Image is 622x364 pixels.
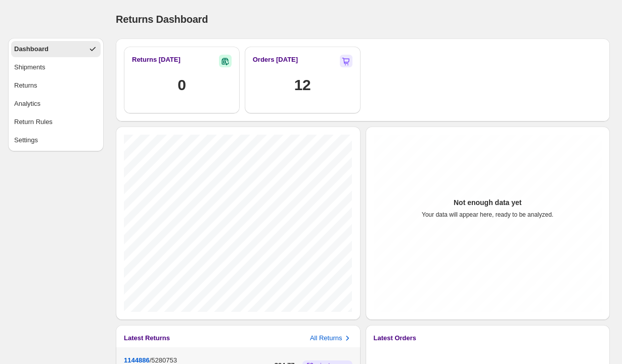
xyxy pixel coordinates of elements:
[11,77,101,94] button: Returns
[11,41,101,57] button: Dashboard
[151,356,177,364] span: 5280753
[124,333,170,343] h3: Latest Returns
[253,55,298,65] h2: Orders [DATE]
[116,14,208,25] span: Returns Dashboard
[177,75,186,95] h1: 0
[11,114,101,130] button: Return Rules
[310,333,352,343] button: All Returns
[14,99,40,109] div: Analytics
[14,80,37,91] div: Returns
[310,333,342,343] p: All Returns
[14,135,38,145] div: Settings
[294,75,311,95] h1: 12
[132,55,181,65] h3: Returns [DATE]
[374,333,417,343] h3: Latest Orders
[124,356,150,364] button: 1144886
[14,62,45,72] div: Shipments
[11,96,101,112] button: Analytics
[14,117,53,127] div: Return Rules
[11,132,101,148] button: Settings
[11,59,101,75] button: Shipments
[14,44,49,54] div: Dashboard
